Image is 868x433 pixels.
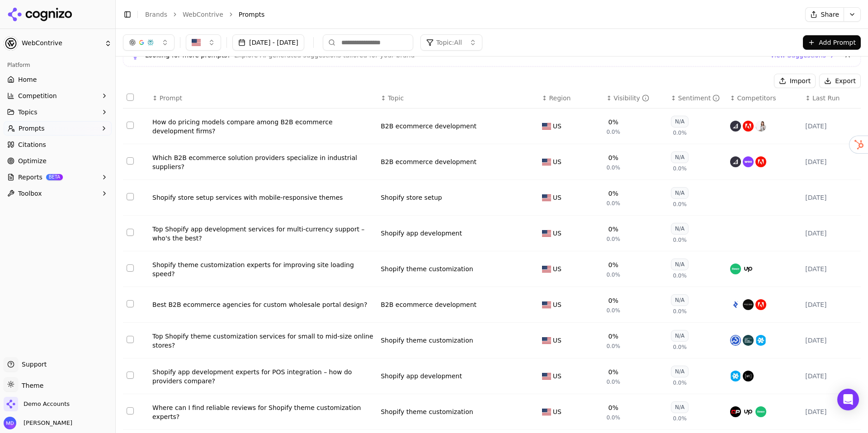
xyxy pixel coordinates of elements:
[542,373,551,380] img: US flag
[609,367,618,377] div: 0%
[381,157,476,166] a: B2B ecommerce development
[603,88,667,108] th: brandMentionRate
[152,367,373,386] div: Shopify app development experts for POS integration – how do providers compare?
[730,371,741,381] img: shopify experts
[18,108,38,117] span: Topics
[673,379,687,386] span: 0.0%
[730,94,798,103] div: ↕Competitors
[553,407,561,416] span: US
[18,189,42,198] span: Toolbox
[743,264,754,274] img: upwork
[812,94,840,103] span: Last Run
[737,94,776,103] span: Competitors
[805,300,857,309] div: [DATE]
[542,123,551,130] img: US flag
[152,403,373,421] a: Where can I find reliable reviews for Shopify theme customization experts?
[542,409,551,415] img: US flag
[152,260,373,278] a: Shopify theme customization experts for improving site loading speed?
[671,294,689,306] div: N/A
[542,301,551,308] img: US flag
[671,259,689,270] div: N/A
[606,200,620,207] span: 0.0%
[609,332,618,341] div: 0%
[730,299,741,310] img: toptal
[671,366,689,377] div: N/A
[606,235,620,243] span: 0.0%
[18,140,46,149] span: Citations
[4,89,112,103] button: Competition
[606,128,620,136] span: 0.0%
[667,88,726,108] th: sentiment
[609,118,618,127] div: 0%
[673,236,687,244] span: 0.0%
[542,266,551,273] img: US flag
[805,122,857,131] div: [DATE]
[743,156,754,167] img: woocommerce
[127,229,134,236] button: Select row 4
[606,271,620,278] span: 0.0%
[730,406,741,417] img: clutch
[805,193,857,202] div: [DATE]
[152,300,373,309] div: Best B2B ecommerce agencies for custom wholesale portal design?
[152,118,373,136] a: How do pricing models compare among B2B ecommerce development firms?
[805,372,857,381] div: [DATE]
[4,170,112,184] button: ReportsBETA
[381,94,535,103] div: ↕Topic
[4,397,70,411] button: Open organization switcher
[4,397,18,411] img: Demo Accounts
[730,264,741,274] img: fiverr
[803,35,861,50] button: Add Prompt
[381,122,476,131] a: B2B ecommerce development
[4,154,112,168] a: Optimize
[743,299,754,310] img: absolute web
[805,264,857,273] div: [DATE]
[152,153,373,171] a: Which B2B ecommerce solution providers specialize in industrial suppliers?
[381,193,442,202] a: Shopify store setup
[553,300,561,309] span: US
[755,406,766,417] img: fiverr
[19,124,45,133] span: Prompts
[18,156,47,165] span: Optimize
[18,75,37,84] span: Home
[606,378,620,386] span: 0.0%
[4,186,112,201] button: Toolbox
[549,94,571,103] span: Region
[678,94,720,103] div: Sentiment
[805,336,857,345] div: [DATE]
[152,94,373,103] div: ↕Prompt
[381,229,462,238] a: Shopify app development
[381,407,473,416] a: Shopify theme customization
[20,419,72,427] span: [PERSON_NAME]
[743,335,754,346] img: out of the sandbox
[743,371,754,381] img: storetasker
[22,39,101,47] span: WebContrive
[239,10,265,19] span: Prompts
[673,165,687,172] span: 0.0%
[553,193,561,202] span: US
[553,157,561,166] span: US
[755,121,766,132] img: magento
[18,360,47,369] span: Support
[149,88,377,108] th: Prompt
[4,417,16,429] img: Melissa Dowd
[673,201,687,208] span: 0.0%
[553,264,561,273] span: US
[152,332,373,350] a: Top Shopify theme customization services for small to mid-size online stores?
[4,72,112,87] a: Home
[730,121,741,132] img: bigcommerce
[671,151,689,163] div: N/A
[671,187,689,199] div: N/A
[755,299,766,310] img: adobe
[673,129,687,136] span: 0.0%
[127,264,134,272] button: Select row 5
[381,336,473,345] div: Shopify theme customization
[755,156,766,167] img: adobe
[160,94,182,103] span: Prompt
[127,300,134,307] button: Select row 6
[609,260,618,269] div: 0%
[4,417,72,429] button: Open user button
[671,223,689,235] div: N/A
[381,264,473,273] div: Shopify theme customization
